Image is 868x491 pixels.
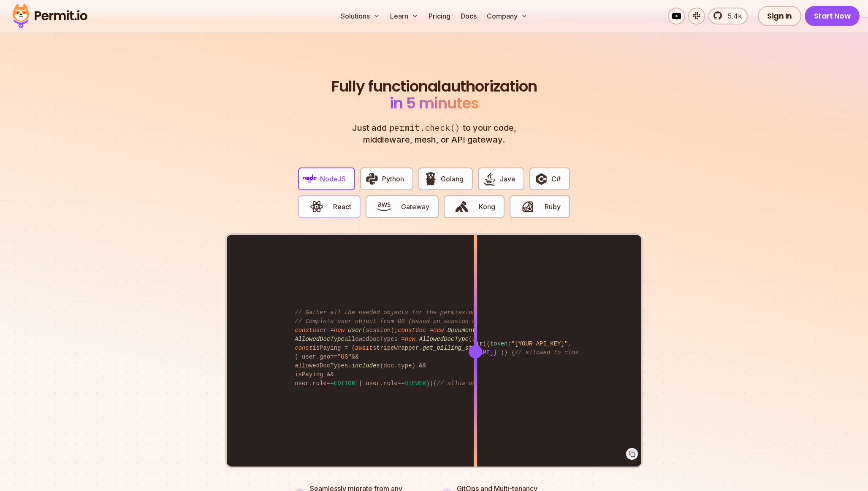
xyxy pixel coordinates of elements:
span: // allowed to close issue [515,349,603,356]
span: role [383,380,398,387]
img: C# [534,172,548,186]
span: "US" [337,353,352,360]
img: Python [365,172,379,186]
span: // Gather all the needed objects for the permission check [295,309,497,316]
a: Docs [457,8,480,24]
span: VIEWER [405,380,426,387]
img: Kong [455,200,469,214]
span: new [405,336,415,343]
span: in 5 minutes [390,92,479,114]
span: new [433,327,444,334]
span: token [490,340,507,347]
a: Sign In [758,6,801,26]
button: Learn [387,8,422,24]
p: Just add to your code, middleware, mesh, or API gateway. [343,122,525,146]
span: Java [500,174,515,184]
span: React [333,202,351,212]
a: 5.4k [708,8,748,24]
span: await [355,345,373,351]
span: const [398,327,415,334]
span: Fully functional [331,78,441,95]
span: new [334,327,344,334]
span: geo [320,353,330,360]
img: Permit logo [8,2,91,30]
img: NodeJS [303,172,317,186]
span: Golang [441,174,464,184]
span: Gateway [401,202,429,212]
span: Python [382,174,404,184]
button: Company [483,8,531,24]
span: User [348,327,362,334]
img: Gateway [377,200,391,214]
img: React [309,200,324,214]
span: includes [352,362,380,369]
span: type [398,362,412,369]
span: // allow access [437,380,490,387]
img: Java [483,172,497,186]
button: Solutions [337,8,383,24]
span: Document [448,327,476,334]
span: 5.4k [723,11,742,21]
span: Kong [479,202,495,212]
span: NodeJS [320,174,346,184]
span: AllowedDocType [295,336,344,343]
code: user = (session); doc = ( , , session. ); allowedDocTypes = (user. ); isPaying = ( stripeWrapper.... [289,302,579,395]
img: Ruby [521,200,535,214]
span: permit.check() [387,122,463,134]
span: "[YOUR_API_KEY]" [511,340,568,347]
h2: authorization [329,78,539,112]
span: const [295,345,312,351]
span: const [295,327,312,334]
span: get_billing_status [423,345,486,351]
span: AllowedDocType [419,336,469,343]
span: // Complete user object from DB (based on session object, only 3 DB queries...) [295,318,575,325]
span: EDITOR [334,380,355,387]
img: Golang [423,172,438,186]
span: role [312,380,327,387]
span: C# [551,174,561,184]
span: Ruby [545,202,561,212]
a: Pricing [425,8,454,24]
a: Start Now [805,6,860,26]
